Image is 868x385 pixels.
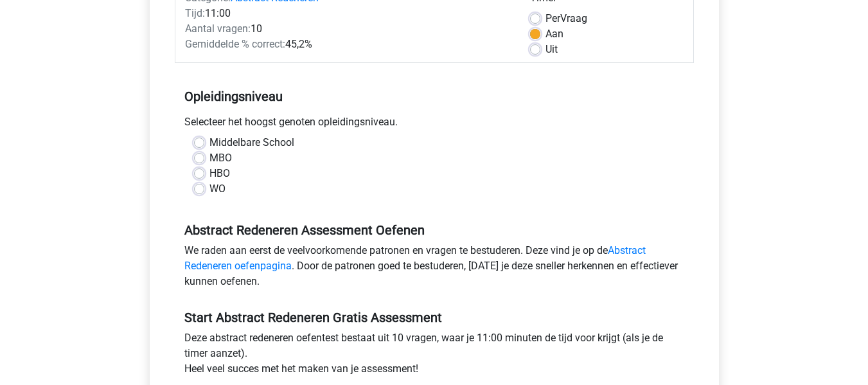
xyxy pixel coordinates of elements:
[185,38,285,50] span: Gemiddelde % correct:
[184,222,684,238] h5: Abstract Redeneren Assessment Oefenen
[545,12,560,24] span: Per
[175,243,694,294] div: We raden aan eerst de veelvoorkomende patronen en vragen te bestuderen. Deze vind je op de . Door...
[184,84,684,109] h5: Opleidingsniveau
[175,37,520,52] div: 45,2%
[175,21,520,37] div: 10
[545,42,558,57] label: Uit
[185,22,251,35] span: Aantal vragen:
[184,310,684,325] h5: Start Abstract Redeneren Gratis Assessment
[545,26,563,42] label: Aan
[209,181,226,197] label: WO
[175,114,694,135] div: Selecteer het hoogst genoten opleidingsniveau.
[209,135,294,150] label: Middelbare School
[175,6,520,21] div: 11:00
[209,150,232,166] label: MBO
[185,7,205,19] span: Tijd:
[175,330,694,382] div: Deze abstract redeneren oefentest bestaat uit 10 vragen, waar je 11:00 minuten de tijd voor krijg...
[209,166,230,181] label: HBO
[545,11,587,26] label: Vraag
